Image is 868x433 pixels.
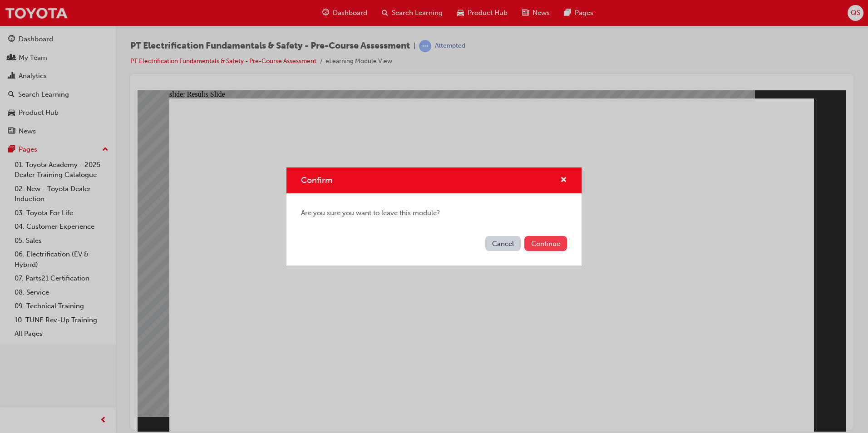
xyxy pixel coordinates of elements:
[286,193,582,233] div: Are you sure you want to leave this module?
[524,236,567,251] button: Continue
[560,175,567,186] button: cross-icon
[301,175,332,185] span: Confirm
[560,177,567,185] span: cross-icon
[485,236,521,251] button: Cancel
[286,167,582,266] div: Confirm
